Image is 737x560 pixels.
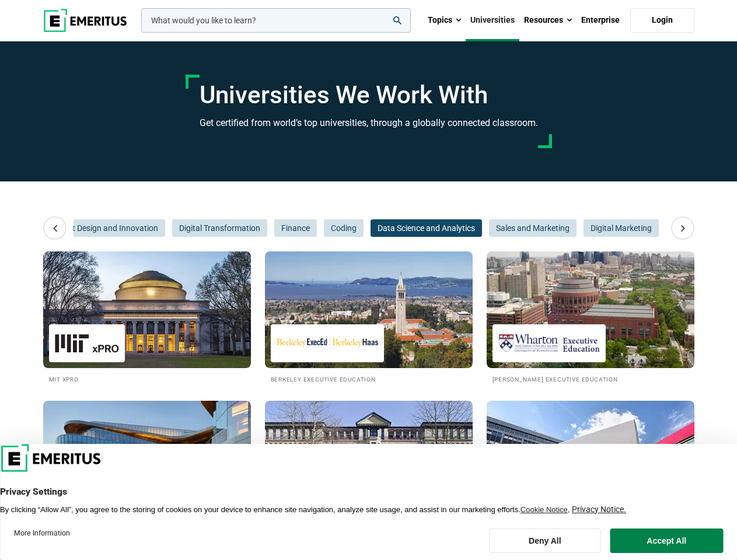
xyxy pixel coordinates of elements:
[43,251,251,368] img: Universities We Work With
[271,374,467,384] h2: Berkeley Executive Education
[43,251,251,384] a: Universities We Work With MIT xPRO MIT xPRO
[277,330,378,356] img: Berkeley Executive Education
[200,80,538,110] h1: Universities We Work With
[43,401,251,517] img: Universities We Work With
[200,116,538,131] h3: Get certified from world’s top universities, through a globally connected classroom.
[265,251,473,384] a: Universities We Work With Berkeley Executive Education Berkeley Executive Education
[498,330,600,356] img: Wharton Executive Education
[493,374,689,384] h2: [PERSON_NAME] Executive Education
[487,251,694,368] img: Universities We Work With
[487,401,694,533] a: Universities We Work With Imperial Executive Education Imperial Executive Education
[43,401,251,533] a: Universities We Work With Kellogg Executive Education [PERSON_NAME] Executive Education
[324,219,364,237] button: Coding
[172,219,267,237] button: Digital Transformation
[265,251,473,368] img: Universities We Work With
[274,219,317,237] button: Finance
[141,8,411,33] input: woocommerce-product-search-field-0
[49,374,245,384] h2: MIT xPRO
[630,8,694,33] a: Login
[584,219,659,237] button: Digital Marketing
[39,219,165,237] button: Product Design and Innovation
[487,251,694,384] a: Universities We Work With Wharton Executive Education [PERSON_NAME] Executive Education
[489,219,577,237] button: Sales and Marketing
[265,401,473,533] a: Universities We Work With Cambridge Judge Business School Executive Education Cambridge Judge Bus...
[55,330,119,356] img: MIT xPRO
[487,401,694,517] img: Universities We Work With
[265,401,473,517] img: Universities We Work With
[371,219,482,237] button: Data Science and Analytics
